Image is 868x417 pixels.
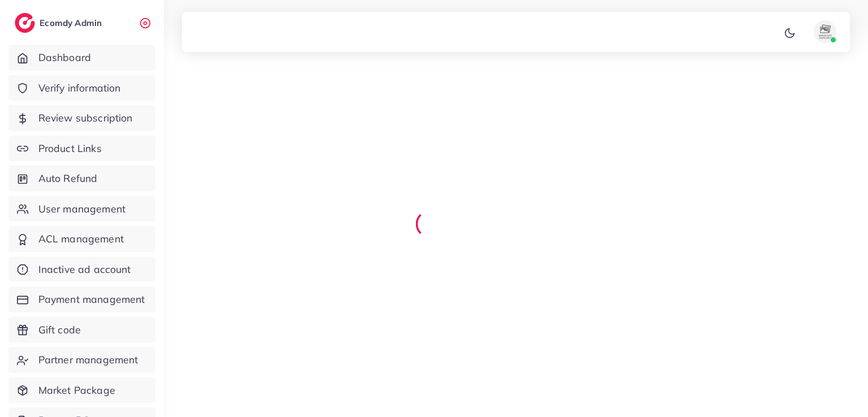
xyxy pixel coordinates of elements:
[38,171,98,186] span: Auto Refund
[8,136,155,162] a: Product Links
[8,347,155,373] a: Partner management
[38,81,121,95] span: Verify information
[8,45,155,71] a: Dashboard
[15,13,35,33] img: logo
[8,196,155,222] a: User management
[38,50,91,65] span: Dashboard
[38,202,125,216] span: User management
[40,18,105,28] h2: Ecomdy Admin
[8,226,155,252] a: ACL management
[38,232,124,246] span: ACL management
[800,20,841,43] a: avatar
[8,257,155,283] a: Inactive ad account
[38,353,138,367] span: Partner management
[8,105,155,131] a: Review subscription
[38,383,115,398] span: Market Package
[38,292,145,307] span: Payment management
[38,111,133,125] span: Review subscription
[38,262,131,277] span: Inactive ad account
[8,377,155,403] a: Market Package
[814,20,836,43] img: avatar
[8,166,155,192] a: Auto Refund
[8,317,155,343] a: Gift code
[8,75,155,101] a: Verify information
[8,286,155,312] a: Payment management
[38,323,81,337] span: Gift code
[38,141,102,156] span: Product Links
[15,13,105,33] a: logoEcomdy Admin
